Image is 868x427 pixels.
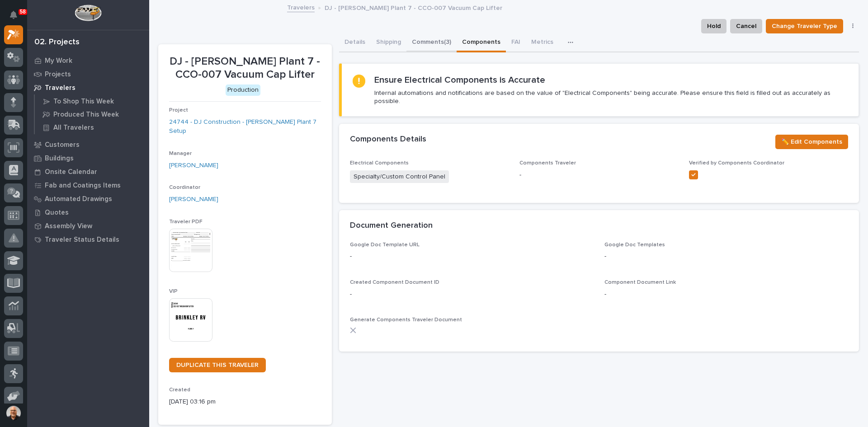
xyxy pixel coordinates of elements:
[339,33,371,52] button: Details
[169,108,188,113] span: Project
[27,54,149,67] a: My Work
[374,75,545,85] h2: Ensure Electrical Components is Accurate
[27,233,149,246] a: Traveler Status Details
[350,160,409,166] span: Electrical Components
[4,404,23,422] button: users-avatar
[689,160,784,166] span: Verified by Components Coordinator
[45,84,75,92] p: Travelers
[53,111,119,119] p: Produced This Week
[27,178,149,192] a: Fab and Coatings Items
[772,21,837,32] span: Change Traveler Type
[707,21,721,32] span: Hold
[45,182,121,190] p: Fab and Coatings Items
[27,192,149,206] a: Automated Drawings
[20,9,26,15] p: 58
[27,219,149,233] a: Assembly View
[350,280,439,285] span: Created Component Document ID
[526,33,559,52] button: Metrics
[169,358,266,372] a: DUPLICATE THIS TRAVELER
[45,168,97,176] p: Onsite Calendar
[701,19,726,33] button: Hold
[169,289,178,294] span: VIP
[287,2,315,12] a: Travelers
[519,170,678,180] p: -
[45,70,71,79] p: Projects
[27,206,149,219] a: Quotes
[11,11,23,25] div: Notifications58
[169,219,203,225] span: Traveler PDF
[169,55,321,81] p: DJ - [PERSON_NAME] Plant 7 - CCO-007 Vacuum Cap Lifter
[775,135,848,149] button: ✏️ Edit Components
[34,38,80,47] div: 02. Projects
[350,170,449,183] span: Specialty/Custom Control Panel
[350,242,420,248] span: Google Doc Template URL
[604,252,848,261] p: -
[35,108,149,121] a: Produced This Week
[27,81,149,94] a: Travelers
[27,165,149,178] a: Onsite Calendar
[4,5,23,24] button: Notifications
[350,252,352,261] p: -
[45,236,119,244] p: Traveler Status Details
[27,151,149,165] a: Buildings
[325,2,502,12] p: DJ - [PERSON_NAME] Plant 7 - CCO-007 Vacuum Cap Lifter
[406,33,457,52] button: Comments (3)
[604,280,676,285] span: Component Document Link
[374,89,848,105] p: Internal automations and notifications are based on the value of "Electrical Components" being ac...
[350,221,433,231] h2: Document Generation
[35,95,149,108] a: To Shop This Week
[45,57,72,65] p: My Work
[506,33,526,52] button: FAI
[27,138,149,151] a: Customers
[45,222,92,230] p: Assembly View
[781,136,842,147] span: ✏️ Edit Components
[45,209,69,217] p: Quotes
[457,33,506,52] button: Components
[169,397,321,407] p: [DATE] 03:16 pm
[45,195,112,203] p: Automated Drawings
[45,155,74,163] p: Buildings
[169,161,218,170] a: [PERSON_NAME]
[169,185,200,190] span: Coordinator
[736,21,756,32] span: Cancel
[53,124,94,132] p: All Travelers
[35,121,149,134] a: All Travelers
[53,98,114,106] p: To Shop This Week
[730,19,762,33] button: Cancel
[350,135,426,145] h2: Components Details
[350,317,462,323] span: Generate Components Traveler Document
[75,5,101,21] img: Workspace Logo
[371,33,406,52] button: Shipping
[766,19,843,33] button: Change Traveler Type
[45,141,80,149] p: Customers
[176,362,259,368] span: DUPLICATE THIS TRAVELER
[169,195,218,204] a: [PERSON_NAME]
[169,117,321,136] a: 24744 - DJ Construction - [PERSON_NAME] Plant 7 Setup
[604,290,606,299] p: -
[604,242,665,248] span: Google Doc Templates
[350,290,352,299] p: -
[27,67,149,81] a: Projects
[169,387,190,393] span: Created
[169,151,192,156] span: Manager
[519,160,576,166] span: Components Traveler
[226,84,260,96] div: Production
